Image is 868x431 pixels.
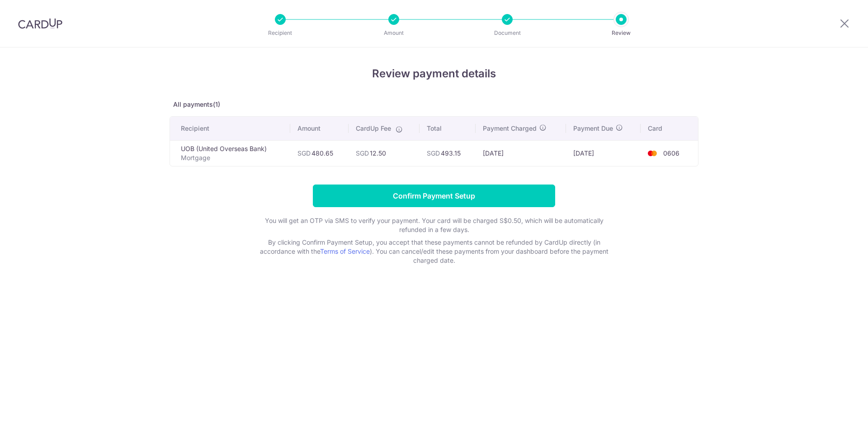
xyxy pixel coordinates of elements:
p: Document [474,28,541,38]
td: [DATE] [566,140,640,166]
th: Card [641,117,698,140]
th: Recipient [170,117,290,140]
td: 480.65 [290,140,348,166]
p: By clicking Confirm Payment Setup, you accept that these payments cannot be refunded by CardUp di... [253,238,615,265]
p: Recipient [247,28,314,38]
span: SGD [427,149,440,157]
p: All payments(1) [170,100,698,109]
input: Confirm Payment Setup [313,185,555,207]
td: 12.50 [349,140,420,166]
td: 493.15 [420,140,476,166]
span: CardUp Fee [356,124,391,133]
span: SGD [297,149,311,157]
span: SGD [356,149,369,157]
iframe: Opens a widget where you can find more information [810,404,859,426]
span: Payment Charged [483,124,537,133]
span: 0606 [663,149,679,157]
img: <span class="translation_missing" title="translation missing: en.account_steps.new_confirm_form.b... [643,148,661,159]
p: Review [588,28,655,38]
th: Total [420,117,476,140]
h4: Review payment details [170,66,698,82]
th: Amount [290,117,348,140]
span: Payment Due [573,124,613,133]
p: Mortgage [181,153,283,162]
p: Amount [360,28,427,38]
img: CardUp [18,18,62,29]
td: [DATE] [476,140,566,166]
td: UOB (United Overseas Bank) [170,140,290,166]
p: You will get an OTP via SMS to verify your payment. Your card will be charged S$0.50, which will ... [253,216,615,234]
a: Terms of Service [320,247,370,255]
